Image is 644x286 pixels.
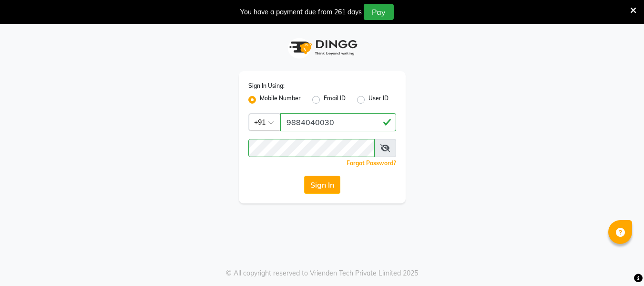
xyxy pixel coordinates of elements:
iframe: chat widget [604,248,634,276]
label: User ID [368,94,388,106]
img: logo1.svg [284,33,360,62]
input: Username [248,139,375,157]
button: Pay [364,4,394,20]
button: Sign In [304,176,340,194]
label: Email ID [324,94,346,106]
label: Mobile Number [260,94,301,106]
a: Forgot Password? [347,159,396,167]
label: Sign In Using: [248,82,285,90]
div: You have a payment due from 261 days [240,7,362,17]
input: Username [280,113,396,131]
